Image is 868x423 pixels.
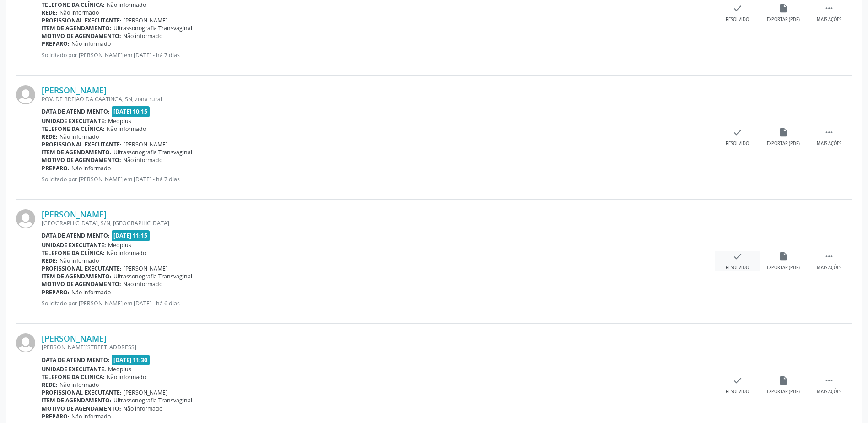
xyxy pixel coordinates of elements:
b: Unidade executante: [42,241,106,249]
i:  [824,3,834,13]
p: Solicitado por [PERSON_NAME] em [DATE] - há 6 dias [42,299,715,307]
b: Telefone da clínica: [42,125,105,133]
div: [GEOGRAPHIC_DATA], S/N, [GEOGRAPHIC_DATA] [42,219,715,227]
div: Exportar (PDF) [767,16,800,23]
b: Telefone da clínica: [42,249,105,257]
span: Não informado [71,40,111,48]
span: [DATE] 10:15 [112,106,150,117]
div: [PERSON_NAME][STREET_ADDRESS] [42,343,715,351]
span: Não informado [71,412,111,420]
b: Rede: [42,133,58,141]
a: [PERSON_NAME] [42,209,107,219]
b: Item de agendamento: [42,396,112,404]
b: Profissional executante: [42,16,122,24]
i: check [733,127,743,137]
div: Mais ações [817,389,841,395]
span: [PERSON_NAME] [124,265,167,272]
img: img [16,333,35,352]
p: Solicitado por [PERSON_NAME] em [DATE] - há 7 dias [42,175,715,183]
b: Telefone da clínica: [42,1,105,9]
b: Profissional executante: [42,141,122,148]
b: Preparo: [42,412,70,420]
span: Não informado [107,249,146,257]
b: Rede: [42,9,58,16]
span: [DATE] 11:30 [112,355,150,365]
span: Não informado [59,257,99,265]
b: Item de agendamento: [42,148,112,156]
b: Preparo: [42,288,70,296]
div: Resolvido [726,141,749,147]
span: Não informado [71,164,111,172]
a: [PERSON_NAME] [42,85,107,95]
a: [PERSON_NAME] [42,333,107,343]
span: [PERSON_NAME] [124,16,167,24]
b: Rede: [42,381,58,389]
div: Resolvido [726,16,749,23]
b: Motivo de agendamento: [42,405,121,412]
b: Motivo de agendamento: [42,32,121,40]
span: Não informado [123,280,162,288]
div: Exportar (PDF) [767,389,800,395]
i:  [824,251,834,261]
div: POV. DE BREJAO DA CAATINGA, SN, zona rural [42,95,715,103]
b: Unidade executante: [42,365,106,373]
i: check [733,3,743,13]
span: Ultrassonografia Transvaginal [113,396,192,404]
span: Não informado [123,156,162,164]
span: Ultrassonografia Transvaginal [113,24,192,32]
b: Telefone da clínica: [42,373,105,381]
b: Rede: [42,257,58,265]
span: [PERSON_NAME] [124,389,167,396]
b: Item de agendamento: [42,24,112,32]
b: Motivo de agendamento: [42,280,121,288]
b: Data de atendimento: [42,232,110,239]
span: Não informado [107,125,146,133]
i:  [824,127,834,137]
span: Medplus [108,365,131,373]
b: Data de atendimento: [42,108,110,115]
b: Profissional executante: [42,389,122,396]
b: Unidade executante: [42,117,106,125]
img: img [16,85,35,104]
i: insert_drive_file [778,127,788,137]
i: check [733,375,743,385]
span: Medplus [108,117,131,125]
i: check [733,251,743,261]
span: Não informado [107,373,146,381]
i: insert_drive_file [778,375,788,385]
p: Solicitado por [PERSON_NAME] em [DATE] - há 7 dias [42,51,715,59]
span: Não informado [59,381,99,389]
span: [DATE] 11:15 [112,230,150,241]
i:  [824,375,834,385]
b: Data de atendimento: [42,356,110,364]
span: Ultrassonografia Transvaginal [113,148,192,156]
div: Exportar (PDF) [767,265,800,271]
div: Mais ações [817,16,841,23]
span: Não informado [71,288,111,296]
span: Não informado [59,9,99,16]
div: Resolvido [726,265,749,271]
i: insert_drive_file [778,3,788,13]
span: Ultrassonografia Transvaginal [113,272,192,280]
b: Item de agendamento: [42,272,112,280]
span: Não informado [123,32,162,40]
span: Não informado [59,133,99,141]
b: Motivo de agendamento: [42,156,121,164]
div: Resolvido [726,389,749,395]
b: Preparo: [42,40,70,48]
div: Mais ações [817,265,841,271]
b: Profissional executante: [42,265,122,272]
div: Mais ações [817,141,841,147]
span: Não informado [107,1,146,9]
img: img [16,209,35,228]
span: [PERSON_NAME] [124,141,167,148]
span: Medplus [108,241,131,249]
div: Exportar (PDF) [767,141,800,147]
b: Preparo: [42,164,70,172]
span: Não informado [123,405,162,412]
i: insert_drive_file [778,251,788,261]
